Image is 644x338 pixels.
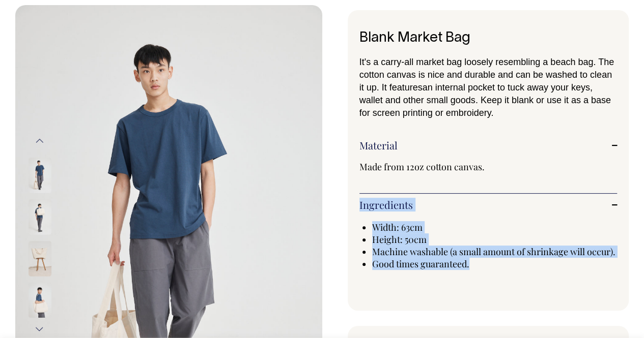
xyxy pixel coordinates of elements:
[359,30,618,46] h1: Blank Market Bag
[359,57,614,93] span: It's a carry-all market bag loosely resembling a beach bag. The cotton canvas is nice and durable...
[359,82,611,118] span: an internal pocket to tuck away your keys, wallet and other small goods. Keep it blank or use it ...
[29,199,51,234] img: natural
[29,282,51,318] img: natural
[372,233,427,245] span: Height: 50cm
[372,245,615,258] span: Machine washable (a small amount of shrinkage will occur).
[29,240,51,276] img: natural
[359,139,618,151] a: Material
[384,82,423,93] span: t features
[359,199,618,211] a: Ingredients
[359,161,485,173] span: Made from 12oz cotton canvas.
[372,221,423,233] span: Width: 63cm
[372,258,469,270] span: Good times guaranteed.
[32,130,47,152] button: Previous
[29,157,51,193] img: natural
